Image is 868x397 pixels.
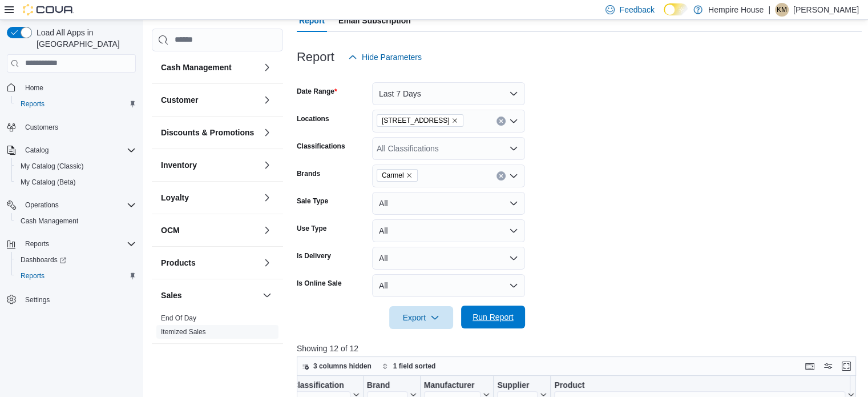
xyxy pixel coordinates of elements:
p: [PERSON_NAME] [793,3,859,17]
span: Home [21,81,136,95]
a: Customers [21,121,63,134]
button: Open list of options [509,171,518,181]
label: Classifications [297,142,345,151]
button: Inventory [161,159,258,171]
span: 3 columns hidden [313,362,372,371]
button: Operations [21,198,63,212]
button: Discounts & Promotions [161,127,258,138]
span: Load All Apps in [GEOGRAPHIC_DATA] [32,27,136,50]
label: Is Online Sale [297,279,342,288]
button: Cash Management [161,62,258,73]
button: All [372,219,525,242]
span: Report [299,9,325,32]
span: 1 field sorted [393,362,436,371]
button: Keyboard shortcuts [803,359,817,373]
span: Reports [21,99,45,109]
div: Sales [152,311,283,343]
button: Loyalty [161,192,258,203]
button: Run Report [461,306,525,328]
button: Products [161,257,258,268]
span: Feedback [619,4,654,15]
button: Reports [2,236,140,252]
span: Cash Management [16,214,136,228]
span: 59 First Street [377,114,464,127]
a: Itemized Sales [161,328,206,336]
label: Use Type [297,224,326,233]
div: Supplier [497,380,538,391]
button: Cash Management [260,61,274,74]
button: Reports [11,96,140,112]
button: Settings [2,291,140,307]
a: Reports [16,269,49,283]
span: [STREET_ADDRESS] [382,115,450,126]
div: Brand [366,380,407,391]
button: Remove Carmel from selection in this group [406,172,413,179]
img: Cova [23,4,74,15]
label: Sale Type [297,197,328,206]
h3: Loyalty [161,192,189,203]
a: My Catalog (Classic) [16,159,88,173]
button: All [372,192,525,215]
button: Customers [2,119,140,135]
span: Carmel [382,170,404,181]
span: Catalog [21,143,136,157]
div: Manufacturer [423,380,481,391]
span: Reports [16,97,136,111]
span: Export [396,306,446,329]
h3: Cash Management [161,62,232,73]
span: My Catalog (Classic) [21,162,84,171]
a: Cash Management [16,214,83,228]
span: Cash Management [21,216,78,226]
span: My Catalog (Beta) [16,175,136,189]
label: Brands [297,169,320,178]
button: Reports [11,268,140,284]
button: Customer [161,94,258,106]
button: Remove 59 First Street from selection in this group [451,117,458,124]
button: Export [389,306,453,329]
span: Email Subscription [338,9,411,32]
span: Reports [16,269,136,283]
button: Open list of options [509,117,518,126]
button: OCM [260,223,274,237]
button: Loyalty [260,191,274,204]
span: Operations [25,200,59,210]
button: My Catalog (Classic) [11,158,140,174]
button: All [372,247,525,270]
button: Enter fullscreen [839,359,853,373]
div: Classification [292,380,350,391]
button: Open list of options [509,144,518,153]
button: My Catalog (Beta) [11,174,140,190]
button: Inventory [260,158,274,172]
label: Date Range [297,87,337,96]
span: Operations [21,198,136,212]
p: Hempire House [708,3,764,17]
button: Operations [2,197,140,213]
p: | [768,3,770,17]
span: Reports [21,237,136,251]
button: Reports [21,237,54,251]
button: Catalog [2,142,140,158]
span: KM [777,3,787,17]
span: Run Report [473,311,514,323]
span: Settings [21,292,136,306]
button: 3 columns hidden [297,359,376,373]
button: Discounts & Promotions [260,126,274,139]
div: Katelyn MacBrien [775,3,789,17]
button: Customer [260,93,274,107]
h3: Customer [161,94,198,106]
p: Showing 12 of 12 [297,343,862,354]
button: Cash Management [11,213,140,229]
span: Hide Parameters [362,51,422,63]
h3: Sales [161,290,182,301]
h3: Inventory [161,159,197,171]
label: Locations [297,114,329,123]
h3: Products [161,257,196,268]
button: All [372,274,525,297]
button: Products [260,256,274,270]
span: My Catalog (Classic) [16,159,136,173]
h3: Discounts & Promotions [161,127,254,138]
span: Dashboards [16,253,136,267]
button: OCM [161,224,258,236]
